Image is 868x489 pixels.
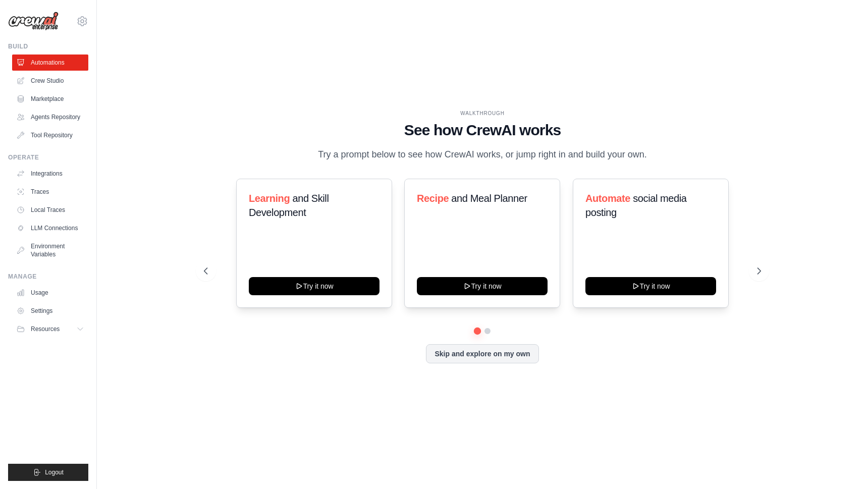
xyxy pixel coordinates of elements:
span: and Skill Development [249,193,329,218]
a: Agents Repository [12,109,88,125]
a: Tool Repository [12,127,88,143]
span: Recipe [417,193,449,204]
a: Local Traces [12,202,88,218]
button: Skip and explore on my own [426,344,538,363]
button: Try it now [249,277,379,295]
img: Logo [8,12,59,31]
span: social media posting [585,193,687,218]
button: Logout [8,464,88,481]
a: Marketplace [12,91,88,107]
button: Try it now [585,277,716,295]
a: Integrations [12,166,88,182]
a: LLM Connections [12,220,88,236]
span: Logout [45,468,64,476]
a: Crew Studio [12,73,88,89]
a: Usage [12,285,88,301]
span: Resources [31,325,60,333]
button: Try it now [417,277,548,295]
a: Automations [12,55,88,71]
button: Resources [12,321,88,337]
div: Manage [8,273,88,281]
a: Environment Variables [12,238,88,262]
span: Learning [249,193,290,204]
p: Try a prompt below to see how CrewAI works, or jump right in and build your own. [313,147,652,162]
div: WALKTHROUGH [204,110,761,117]
span: Automate [585,193,630,204]
a: Traces [12,184,88,200]
span: and Meal Planner [452,193,527,204]
h1: See how CrewAI works [204,121,761,139]
div: Build [8,42,88,50]
a: Settings [12,303,88,319]
div: Operate [8,153,88,161]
